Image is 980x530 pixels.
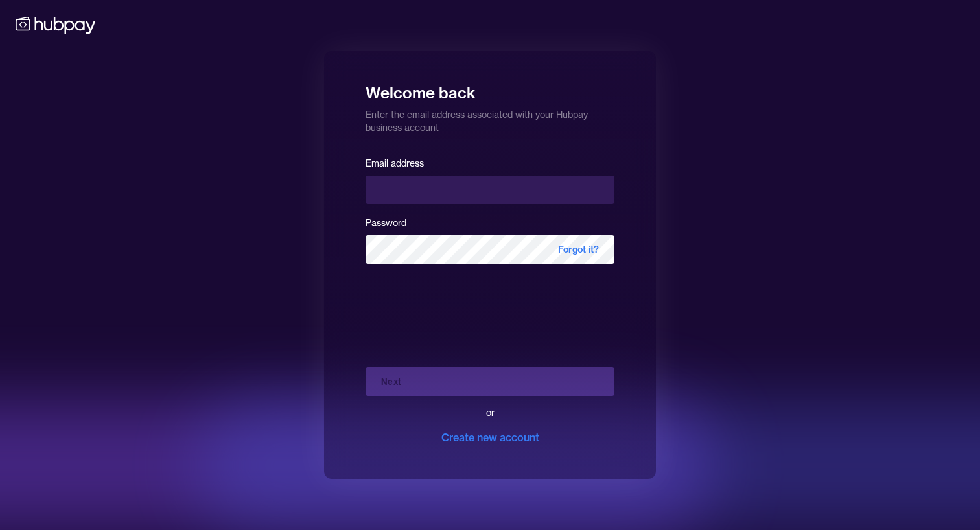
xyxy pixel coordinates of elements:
[366,103,614,134] p: Enter the email address associated with your Hubpay business account
[441,430,539,445] div: Create new account
[486,406,495,419] div: or
[366,157,424,169] label: Email address
[366,217,406,229] label: Password
[366,75,614,103] h1: Welcome back
[542,235,614,264] span: Forgot it?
